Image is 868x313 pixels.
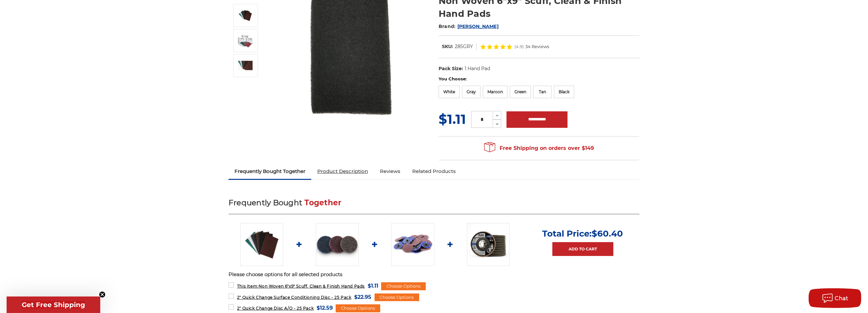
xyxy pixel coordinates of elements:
[229,271,639,278] p: Please choose options for all selected products
[237,7,254,24] img: Non Woven 6"x9" Scuff, Clean & Finish Hand Pads
[592,228,623,239] span: $60.40
[439,111,466,127] span: $1.11
[237,306,314,311] span: 2" Quick Change Disc A/O - 25 Pack
[237,284,365,289] span: Non Woven 6"x9" Scuff, Clean & Finish Hand Pads
[809,288,861,308] button: Chat
[237,284,259,289] strong: This Item:
[439,23,456,29] span: Brand:
[237,59,254,72] img: Non Woven 6"x9" Scuff, Clean & Finish Hand Pads
[525,44,549,49] span: 34 Reviews
[465,65,490,72] dd: 1 Hand Pad
[229,198,302,207] span: Frequently Bought
[374,164,406,179] a: Reviews
[406,164,462,179] a: Related Products
[99,291,106,298] button: Close teaser
[237,33,254,48] img: Non Woven 6"x9" Scuff, Clean & Finish Hand Pads
[442,43,453,50] dt: SKU:
[552,242,613,256] a: Add to Cart
[368,281,378,290] span: $1.11
[542,228,623,239] p: Total Price:
[381,282,426,290] div: Choose Options
[7,297,100,313] div: Get Free ShippingClose teaser
[229,164,311,179] a: Frequently Bought Together
[22,301,85,309] span: Get Free Shipping
[835,295,849,301] span: Chat
[439,65,463,72] dt: Pack Size:
[455,43,473,50] dd: 285GRY
[317,303,333,312] span: $12.59
[355,293,372,301] span: $22.95
[439,76,639,82] label: You Choose:
[484,142,594,155] span: Free Shipping on orders over $149
[336,304,380,312] div: Choose Options
[311,164,374,179] a: Product Description
[514,44,524,49] span: (4.9)
[237,295,352,300] span: 2" Quick Change Surface Conditioning Disc - 25 Pack
[305,198,342,207] span: Together
[240,223,283,266] img: Non Woven 6"x9" Scuff, Clean & Finish Hand Pads
[375,294,419,301] div: Choose Options
[457,23,499,29] a: [PERSON_NAME]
